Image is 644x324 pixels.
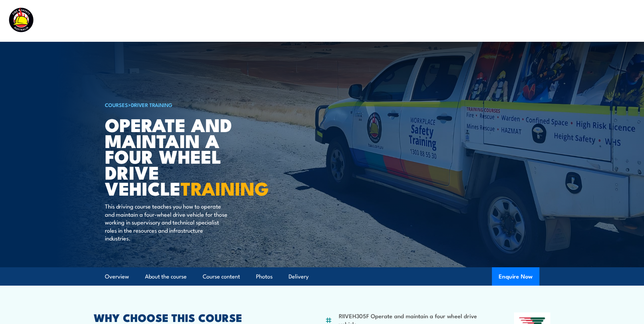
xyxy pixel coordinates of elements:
h2: WHY CHOOSE THIS COURSE [94,312,292,322]
a: About the course [145,268,187,286]
a: Emergency Response Services [372,12,453,30]
a: Course content [203,268,240,286]
a: News [508,12,522,30]
p: This driving course teaches you how to operate and maintain a four-wheel drive vehicle for those ... [105,202,229,242]
a: Contact [591,12,612,30]
a: Course Calendar [312,12,357,30]
h1: Operate and Maintain a Four Wheel Drive Vehicle [105,116,273,196]
a: Driver Training [131,101,172,108]
a: Photos [256,268,273,286]
a: Learner Portal [537,12,576,30]
a: Delivery [289,268,309,286]
a: Overview [105,268,129,286]
a: COURSES [105,101,128,108]
h6: > [105,101,273,109]
strong: TRAINING [181,174,269,202]
a: About Us [467,12,493,30]
a: Courses [275,12,297,30]
button: Enquire Now [492,267,539,286]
